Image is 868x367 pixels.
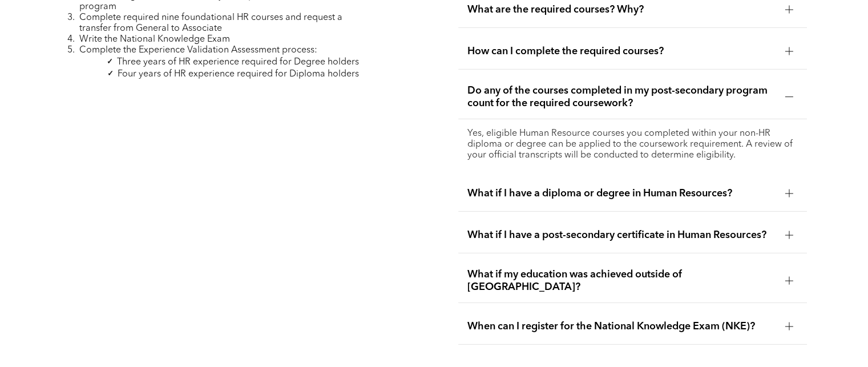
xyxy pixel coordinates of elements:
[467,320,776,333] span: When can I register for the National Knowledge Exam (NKE)?
[467,187,776,200] span: What if I have a diploma or degree in Human Resources?
[467,268,776,293] span: What if my education was achieved outside of [GEOGRAPHIC_DATA]?
[467,84,776,110] span: Do any of the courses completed in my post-secondary program count for the required coursework?
[79,13,342,33] span: Complete required nine foundational HR courses and request a transfer from General to Associate
[117,58,359,67] span: Three years of HR experience required for Degree holders
[467,229,776,241] span: What if I have a post-secondary certificate in Human Resources?
[467,128,797,161] p: Yes, eligible Human Resource courses you completed within your non-HR diploma or degree can be ap...
[79,46,317,55] span: Complete the Experience Validation Assessment process:
[467,45,776,58] span: How can I complete the required courses?
[118,70,359,79] span: Four years of HR experience required for Diploma holders
[467,3,776,16] span: What are the required courses? Why?
[79,35,230,44] span: Write the National Knowledge Exam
